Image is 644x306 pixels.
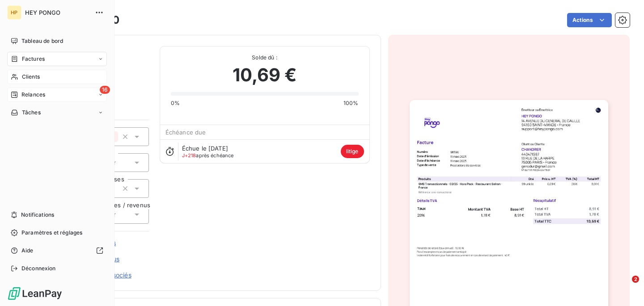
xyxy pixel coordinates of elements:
span: après échéance [182,153,234,158]
div: HP [7,5,21,20]
span: Aide [21,247,34,255]
span: 100% [343,99,359,107]
iframe: Intercom live chat [614,276,635,297]
span: HEY PONGO [25,9,89,16]
span: litige [341,145,364,158]
span: 16 [100,86,110,94]
span: 10,69 € [233,62,297,88]
span: Échue le [DATE] [182,145,228,152]
span: Tableau de bord [21,37,63,45]
span: Clients [22,73,40,81]
img: Logo LeanPay [7,286,63,301]
span: Notifications [21,211,54,219]
span: Factures [22,55,45,63]
button: Actions [567,13,612,27]
span: Déconnexion [21,264,56,272]
span: Tâches [22,109,41,117]
span: Relances [21,91,45,99]
span: Échéance due [165,129,206,136]
span: 0% [171,99,180,107]
span: 2 [632,276,639,283]
span: J+218 [182,152,196,159]
a: Aide [7,243,107,258]
span: Solde dû : [171,54,359,62]
span: Paramètres et réglages [21,229,82,237]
